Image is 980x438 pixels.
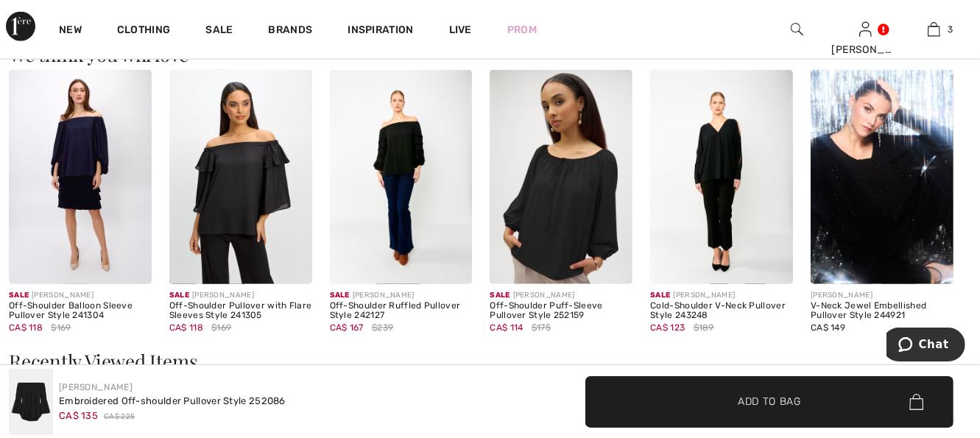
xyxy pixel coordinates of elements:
[909,394,923,410] img: Bag.svg
[9,45,971,64] h3: We think you will love
[859,21,872,38] img: My Info
[104,411,135,423] span: CA$ 225
[948,23,953,36] span: 3
[490,301,632,322] div: Off-Shoulder Puff-Sleeve Pullover Style 252159
[738,394,801,409] span: Add to Bag
[650,291,670,300] span: Sale
[211,321,231,334] span: $169
[650,301,793,322] div: Cold-Shoulder V-Neck Pullover Style 243248
[490,322,523,333] span: CA$ 114
[900,21,967,38] a: 3
[59,394,286,409] div: Embroidered Off-shoulder Pullover Style 252086
[59,24,82,39] a: New
[9,70,152,284] img: Off-Shoulder Balloon Sleeve Pullover Style 241304
[9,322,43,333] span: CA$ 118
[9,352,971,371] h3: Recently Viewed Items
[811,322,845,333] span: CA$ 149
[791,21,803,38] img: search the website
[59,382,133,392] a: [PERSON_NAME]
[269,24,313,39] a: Brands
[59,410,98,421] span: CA$ 135
[117,24,170,39] a: Clothing
[330,70,473,284] img: Off-Shoulder Ruffled Pullover Style 242127
[832,42,899,57] div: [PERSON_NAME]
[51,321,71,334] span: $169
[650,290,793,301] div: [PERSON_NAME]
[811,70,953,284] img: V-Neck Jewel Embellished Pullover Style 244921
[330,301,473,322] div: Off-Shoulder Ruffled Pullover Style 242127
[490,290,632,301] div: [PERSON_NAME]
[9,301,152,322] div: Off-Shoulder Balloon Sleeve Pullover Style 241304
[811,301,953,322] div: V-Neck Jewel Embellished Pullover Style 244921
[169,70,312,284] img: Off-Shoulder Pullover with Flare Sleeves Style 241305
[490,291,510,300] span: Sale
[886,328,965,364] iframe: Opens a widget where you can chat to one of our agents
[650,70,793,284] img: Cold-Shoulder V-Neck Pullover Style 243248
[650,322,685,333] span: CA$ 123
[205,24,233,39] a: Sale
[372,321,393,334] span: $239
[585,376,953,428] button: Add to Bag
[330,322,364,333] span: CA$ 167
[9,291,29,300] span: Sale
[330,290,473,301] div: [PERSON_NAME]
[490,70,632,284] img: Off-Shoulder Puff-Sleeve Pullover Style 252159
[811,290,953,301] div: [PERSON_NAME]
[694,321,714,334] span: $189
[169,290,312,301] div: [PERSON_NAME]
[9,290,152,301] div: [PERSON_NAME]
[449,22,472,38] a: Live
[169,301,312,322] div: Off-Shoulder Pullover with Flare Sleeves Style 241305
[9,369,53,435] img: Embroidered Off-Shoulder Pullover Style 252086
[859,22,872,36] a: Sign In
[330,291,350,300] span: Sale
[169,291,189,300] span: Sale
[532,321,551,334] span: $175
[6,12,35,41] img: 1ère Avenue
[169,322,203,333] span: CA$ 118
[928,21,940,38] img: My Bag
[348,24,413,39] span: Inspiration
[507,22,537,38] a: Prom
